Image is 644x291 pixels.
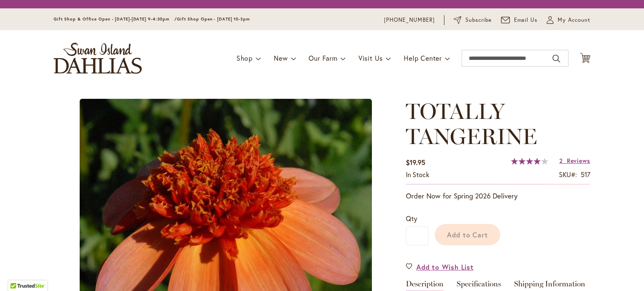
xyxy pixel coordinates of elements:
[358,54,383,62] span: Visit Us
[177,16,250,22] span: Gift Shop Open - [DATE] 10-3pm
[236,54,253,62] span: Shop
[406,214,417,223] span: Qty
[559,157,590,165] a: 2 Reviews
[581,170,590,180] div: 517
[54,16,177,22] span: Gift Shop & Office Open - [DATE]-[DATE] 9-4:30pm /
[54,43,142,74] a: store logo
[558,16,590,24] span: My Account
[511,158,548,165] div: 80%
[454,16,492,24] a: Subscribe
[406,98,537,149] span: TOTALLY TANGERINE
[501,16,538,24] a: Email Us
[274,54,288,62] span: New
[404,54,442,62] span: Help Center
[406,170,429,179] span: In stock
[406,191,590,201] p: Order Now for Spring 2026 Delivery
[567,157,590,165] span: Reviews
[559,170,577,179] strong: SKU
[416,262,474,272] span: Add to Wish List
[309,54,337,62] span: Our Farm
[547,16,590,24] button: My Account
[559,157,563,165] span: 2
[406,262,474,272] a: Add to Wish List
[384,16,435,24] a: [PHONE_NUMBER]
[514,16,538,24] span: Email Us
[406,158,425,167] span: $19.95
[465,16,492,24] span: Subscribe
[406,170,429,180] div: Availability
